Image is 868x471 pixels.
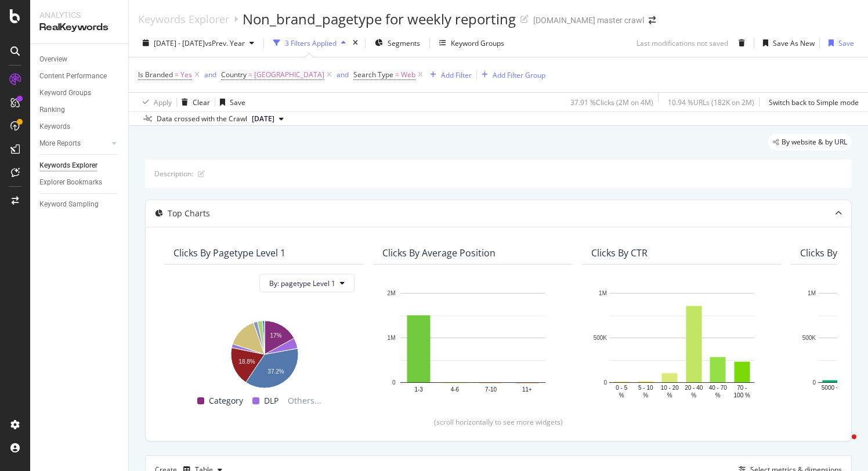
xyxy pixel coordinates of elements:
[243,9,516,29] div: Non_brand_pagetype for weekly reporting
[734,392,750,398] text: 100 %
[353,70,393,79] span: Search Type
[337,70,349,79] div: and
[691,392,696,398] text: %
[685,384,703,390] text: 20 - 40
[769,97,859,107] div: Switch back to Simple mode
[414,386,423,392] text: 1-3
[269,278,335,288] span: By: pagetype Level 1
[259,274,355,292] button: By: pagetype Level 1
[267,368,284,375] text: 37.2%
[39,87,91,99] div: Keyword Groups
[395,70,399,79] span: =
[138,13,229,26] a: Keywords Explorer
[591,287,772,400] svg: A chart.
[39,121,120,133] a: Keywords
[39,70,107,82] div: Content Performance
[168,208,210,219] div: Top Charts
[173,315,355,390] svg: A chart.
[173,247,285,259] div: Clicks By pagetype Level 1
[39,104,120,116] a: Ranking
[39,176,102,189] div: Explorer Bookmarks
[477,68,545,82] button: Add Filter Group
[285,38,337,48] div: 3 Filters Applied
[39,121,70,133] div: Keywords
[247,112,288,126] button: [DATE]
[643,392,648,398] text: %
[591,247,648,259] div: Clicks By CTR
[782,139,847,146] span: By website & by URL
[221,70,247,79] span: Country
[180,67,192,83] span: Yes
[638,384,653,390] text: 5 - 10
[493,70,545,80] div: Add Filter Group
[392,379,396,386] text: 0
[264,394,279,408] span: DLP
[824,34,854,52] button: Save
[157,114,247,124] div: Data crossed with the Crawl
[667,392,672,398] text: %
[39,9,119,21] div: Analytics
[39,53,67,66] div: Overview
[812,379,816,386] text: 0
[388,290,396,296] text: 2M
[39,137,81,150] div: More Reports
[570,97,653,107] div: 37.91 % Clicks ( 2M on 4M )
[764,93,859,111] button: Switch back to Simple mode
[283,394,326,408] span: Others...
[661,384,679,390] text: 10 - 20
[603,379,607,386] text: 0
[39,176,120,189] a: Explorer Bookmarks
[138,70,173,79] span: Is Branded
[808,290,816,296] text: 1M
[382,247,496,259] div: Clicks By Average Position
[599,290,607,296] text: 1M
[248,70,252,79] span: =
[39,104,65,116] div: Ranking
[154,169,193,179] div: Description:
[668,97,754,107] div: 10.94 % URLs ( 182K on 2M )
[252,114,274,124] span: 2025 Aug. 4th
[522,386,532,392] text: 11+
[773,38,815,48] div: Save As New
[204,69,216,80] button: and
[709,384,728,390] text: 40 - 70
[350,37,360,49] div: times
[594,335,607,341] text: 500K
[154,38,205,48] span: [DATE] - [DATE]
[39,53,120,66] a: Overview
[636,38,728,48] div: Last modifications not saved
[39,198,120,211] a: Keyword Sampling
[802,335,816,341] text: 500K
[435,34,509,52] button: Keyword Groups
[838,38,854,48] div: Save
[205,38,245,48] span: vs Prev. Year
[382,287,563,400] svg: A chart.
[270,332,281,338] text: 17%
[138,34,259,52] button: [DATE] - [DATE]vsPrev. Year
[401,67,415,83] span: Web
[715,392,721,398] text: %
[370,34,425,52] button: Segments
[829,432,856,459] iframe: Intercom live chat
[175,70,179,79] span: =
[451,38,504,48] div: Keyword Groups
[39,160,97,172] div: Keywords Explorer
[177,93,210,111] button: Clear
[388,38,420,48] span: Segments
[425,68,472,82] button: Add Filter
[619,392,624,398] text: %
[649,16,656,24] div: arrow-right-arrow-left
[388,335,396,341] text: 1M
[238,358,255,365] text: 18.8%
[230,97,245,107] div: Save
[768,134,852,150] div: legacy label
[39,198,99,211] div: Keyword Sampling
[39,70,120,82] a: Content Performance
[616,384,627,390] text: 0 - 5
[138,93,172,111] button: Apply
